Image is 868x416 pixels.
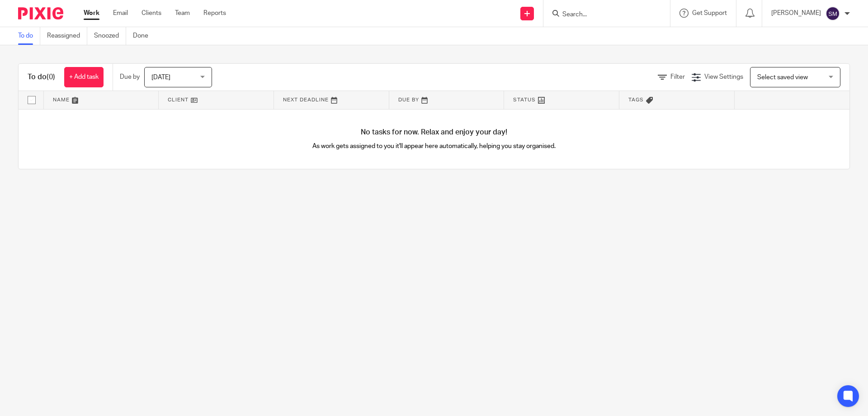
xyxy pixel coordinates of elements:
[64,67,104,87] a: + Add task
[142,9,161,18] a: Clients
[826,6,840,21] img: svg%3E
[757,74,808,81] span: Select saved view
[120,72,140,81] p: Due by
[670,74,685,80] span: Filter
[94,27,126,45] a: Snoozed
[18,7,63,19] img: Pixie
[84,9,99,18] a: Work
[175,9,190,18] a: Team
[226,142,642,151] p: As work gets assigned to you it'll appear here automatically, helping you stay organised.
[561,11,643,19] input: Search
[19,128,849,137] h4: No tasks for now. Relax and enjoy your day!
[133,27,155,45] a: Done
[704,74,743,80] span: View Settings
[628,97,644,102] span: Tags
[771,9,821,18] p: [PERSON_NAME]
[47,27,87,45] a: Reassigned
[28,72,55,82] h1: To do
[47,73,55,81] span: (0)
[113,9,128,18] a: Email
[203,9,226,18] a: Reports
[692,10,727,16] span: Get Support
[151,74,170,81] span: [DATE]
[18,27,40,45] a: To do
